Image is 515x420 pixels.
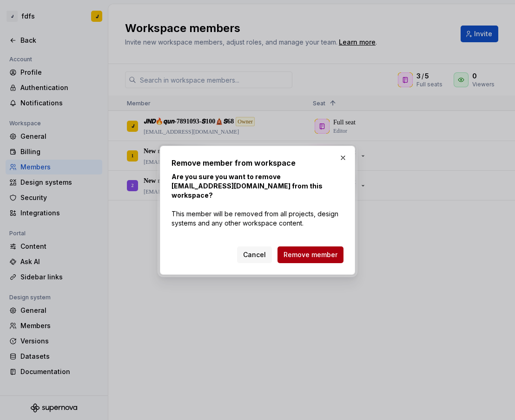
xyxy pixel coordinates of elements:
[237,246,272,263] button: Cancel
[172,173,323,199] b: Are you sure you want to remove [EMAIL_ADDRESS][DOMAIN_NAME] from this workspace?
[172,172,343,228] p: This member will be removed from all projects, design systems and any other workspace content.
[284,250,337,259] span: Remove member
[243,250,266,259] span: Cancel
[277,246,343,263] button: Remove member
[172,157,343,168] h2: Remove member from workspace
